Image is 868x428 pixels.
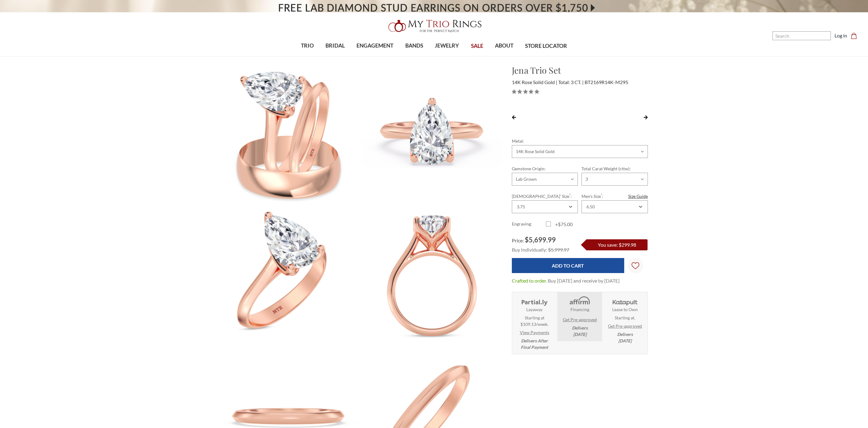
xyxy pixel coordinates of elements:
[512,165,578,172] label: Gemstone Origin:
[628,258,643,273] a: Wish Lists
[411,56,417,56] button: submenu toggle
[582,165,648,172] label: Total Carat Weight (cttw):
[557,292,602,341] li: Affirm
[356,42,393,50] span: ENGAGEMENT
[618,338,632,343] span: [DATE]
[320,36,351,56] a: BRIDAL
[582,193,648,199] label: Men's Size :
[512,221,546,228] label: Engraving:
[548,247,569,253] span: $5,999.97
[517,204,525,209] div: 3.75
[608,323,642,329] a: Get Pre-approved
[520,296,549,306] img: Layaway
[582,200,648,213] div: Combobox
[520,314,548,327] span: Starting at $109.13/week.
[585,79,628,85] span: BT2169R14K-M295
[444,56,450,56] button: submenu toggle
[615,314,635,321] span: Starting at .
[565,296,594,306] img: Affirm
[548,277,620,284] dd: Buy [DATE] and receive by [DATE]
[598,242,636,248] span: You save: $299.98
[399,36,429,56] a: BANDS
[519,36,573,56] a: STORE LOCATOR
[586,204,595,209] div: 6.50
[495,42,513,50] span: ABOUT
[512,79,557,85] span: 14K Rose Solid Gold
[252,16,616,36] a: My Trio Rings
[573,332,586,337] span: [DATE]
[295,36,320,56] a: TRIO
[526,306,543,313] strong: Layaway
[611,296,639,306] img: Katapult
[851,33,857,39] svg: cart.cart_preview
[851,32,861,39] a: Cart with 0 items
[572,325,588,337] em: Delivers
[435,42,459,50] span: JEWELRY
[512,138,648,144] label: Metal:
[558,79,584,85] span: Total: 3 CT.
[570,306,589,313] strong: Financing
[628,193,648,199] a: Size Guide
[304,56,310,56] button: submenu toggle
[512,200,578,213] div: Combobox
[361,64,502,204] img: Photo of Jena 3 ct tw. Lab Grown Pear Solitaire Trio Set 14K Rose Gold [BT2169RE-M295]
[525,42,567,50] span: STORE LOCATOR
[512,258,624,273] input: Add to Cart
[525,236,556,244] span: $5,699.99
[512,64,648,77] h1: Jena Trio Set
[521,337,548,350] em: Delivers After Final Payment
[332,56,338,56] button: submenu toggle
[405,42,423,50] span: BANDS
[563,316,597,323] a: Get Pre-approved
[546,221,580,228] label: +$75.00
[835,32,847,39] a: Log in
[385,16,483,36] img: My Trio Rings
[325,42,345,50] span: BRIDAL
[221,205,361,345] img: Photo of Jena 3 ct tw. Lab Grown Pear Solitaire Trio Set 14K Rose Gold [BT2169RE-M295]
[465,36,489,56] a: SALE
[512,292,557,354] li: Layaway
[471,42,483,50] span: SALE
[301,42,314,50] span: TRIO
[512,237,524,243] span: Price:
[221,64,361,204] img: Photo of Jena 3 ct tw. Lab Grown Pear Solitaire Trio Set 14K Rose Gold [BT2169R-M295]
[361,205,502,345] img: Photo of Jena 3 ct tw. Lab Grown Pear Solitaire Trio Set 14K Rose Gold [BT2169RE-M295]
[773,31,831,40] input: Search
[617,331,633,344] em: Delivers
[512,277,547,284] dt: Crafted to order.
[512,247,547,253] span: Buy Individually:
[429,36,465,56] a: JEWELRY
[372,56,378,56] button: submenu toggle
[612,306,638,313] strong: Lease to Own
[512,193,578,199] label: [DEMOGRAPHIC_DATA]' Size :
[351,36,399,56] a: ENGAGEMENT
[489,36,519,56] a: ABOUT
[603,292,647,348] li: Katapult
[520,329,549,336] a: View Payments
[632,243,639,289] svg: Wish Lists
[501,56,507,56] button: submenu toggle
